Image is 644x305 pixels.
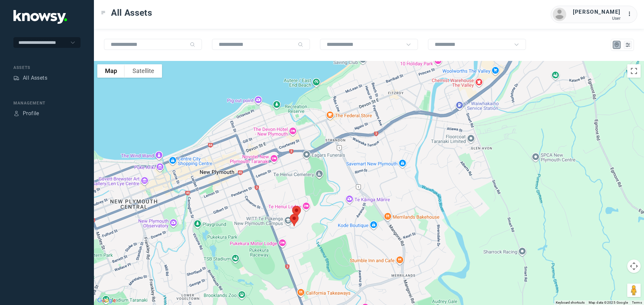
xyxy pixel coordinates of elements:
[13,65,80,71] div: Assets
[625,42,631,48] div: List
[23,74,47,82] div: All Assets
[125,64,162,78] button: Show satellite imagery
[101,10,106,15] div: Toggle Menu
[96,296,118,305] img: Google
[298,42,303,47] div: Search
[627,10,635,18] div: :
[111,7,152,19] span: All Assets
[632,301,642,304] a: Terms (opens in new tab)
[573,16,621,21] div: User
[589,301,628,304] span: Map data ©2025 Google
[190,42,195,47] div: Search
[13,75,19,81] div: Assets
[627,259,641,273] button: Map camera controls
[553,8,566,21] img: avatar.png
[627,10,635,19] div: :
[23,109,39,118] div: Profile
[13,109,39,118] a: ProfileProfile
[573,8,621,16] div: [PERSON_NAME]
[13,10,67,24] img: Application Logo
[13,74,47,82] a: AssetsAll Assets
[627,284,641,297] button: Drag Pegman onto the map to open Street View
[627,64,641,78] button: Toggle fullscreen view
[13,110,19,117] div: Profile
[556,300,585,305] button: Keyboard shortcuts
[628,11,634,16] tspan: ...
[614,42,620,48] div: Map
[97,64,125,78] button: Show street map
[96,296,118,305] a: Open this area in Google Maps (opens a new window)
[13,100,80,106] div: Management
